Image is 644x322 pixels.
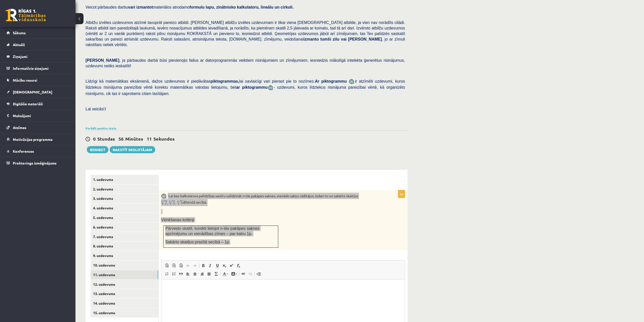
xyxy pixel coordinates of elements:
a: Цитата [177,271,184,277]
a: Отменить (Ctrl+Z) [184,262,191,269]
a: 12. uzdevums [91,280,158,289]
span: Lai veicās! [86,107,105,111]
a: Maksājumi [7,110,69,121]
a: Konferences [7,145,69,157]
a: Подстрочный индекс [221,262,228,269]
a: Вставить / удалить маркированный список [170,271,177,277]
b: tumši zilu vai [PERSON_NAME] [320,37,382,41]
span: Motivācijas programma [13,137,53,142]
a: Rakstīt skolotājam [110,146,155,153]
a: Вставить/Редактировать ссылку (Ctrl+K) [240,271,247,277]
a: 3. uzdevums [91,194,158,203]
a: Математика [213,271,220,277]
a: 8. uzdevums [91,241,158,251]
span: Stundas [97,136,115,142]
a: 1. uzdevums [91,175,158,184]
a: 5. uzdevums [91,213,158,222]
p: 4p [398,190,405,198]
a: 15. uzdevums [91,308,158,317]
span: Sakārto skaitļus prasītā secībā – 1p. [165,240,230,244]
span: 56 [118,136,124,142]
span: Aktuāli [13,42,25,47]
a: Вставить (Ctrl+V) [163,262,170,269]
a: Motivācijas programma [7,134,69,145]
a: Aktuāli [7,39,69,50]
span: Pārveido skaitli, korekti lietojot n-tās pakāpes saknes apzīmējumu un vienādības zīmes – par katr... [165,226,259,236]
a: 10. uzdevums [91,261,158,270]
img: JfuEzvunn4EvwAAAAASUVORK5CYII= [349,79,355,84]
span: Sākums [13,30,26,35]
b: Ar piktogrammu [315,79,347,83]
a: Digitālie materiāli [7,98,69,110]
a: 6. uzdevums [91,222,158,232]
a: Вставить из Word [177,262,184,269]
b: ar piktogrammu [236,85,268,89]
a: По центру [191,271,198,277]
a: По ширине [206,271,213,277]
span: 0 [93,136,96,142]
span: Konferences [13,149,34,153]
a: Atzīmes [7,122,69,133]
span: [DEMOGRAPHIC_DATA] [13,90,52,94]
a: Убрать форматирование [235,262,242,269]
span: Proktoringa izmēģinājums [13,161,57,165]
a: 9. uzdevums [91,251,158,260]
span: - uzdevumi, kuros līdztekus risinājuma pareizībai vērtē, kā organizēts risinājums, cik tas ir sap... [86,85,405,95]
a: По левому краю [184,271,191,277]
a: Informatīvie ziņojumi [7,62,69,74]
span: Līdzīgi kā matemātikas eksāmenā, dažos uzdevumos ir piedāvātas lai savlaicīgi vari pierast pie to... [86,79,349,83]
span: Digitālie materiāli [13,102,43,106]
b: vari izmantot [128,5,153,9]
span: Vērtēšanas kritēriji [161,218,194,222]
img: Balts.png [164,182,165,184]
legend: Ziņojumi [13,51,69,62]
img: jJAmfhL86bci57ghNyAAAAAElFTkSuQmCC [161,199,183,206]
span: J [105,107,106,111]
a: Курсив (Ctrl+I) [207,262,214,269]
span: Atzīmes [13,125,26,130]
img: wKvN42sLe3LLwAAAABJRU5ErkJggg== [268,85,274,91]
a: По правому краю [198,271,206,277]
a: Убрать ссылку [247,271,254,277]
b: formulu lapu, zinātnisko kalkulatoru, lineālu un cirkuli. [190,5,294,9]
a: Цвет текста [221,271,230,277]
a: Вставить только текст (Ctrl+Shift+V) [170,262,177,269]
span: Minūtes [125,136,143,142]
span: Sekundes [153,136,175,142]
span: 11 [147,136,152,142]
b: izmanto [303,37,318,41]
a: 7. uzdevums [91,232,158,241]
a: Вставить / удалить нумерованный список [163,271,170,277]
button: Iesniegt [87,146,108,153]
a: Цвет фона [230,271,238,277]
a: Rīgas 1. Tālmācības vidusskola [6,9,46,21]
a: 14. uzdevums [91,299,158,308]
a: Вставить разрыв страницы для печати [255,271,262,277]
a: Sākums [7,27,69,39]
a: Mācību resursi [7,74,69,86]
a: 11. uzdevums [91,270,158,279]
a: Полужирный (Ctrl+B) [200,262,207,269]
b: piktogrammas, [211,79,239,83]
a: Proktoringa izmēģinājums [7,157,69,169]
a: Подчеркнутый (Ctrl+U) [214,262,221,269]
span: Veicot pārbaudes darbu materiālos atrodamo [86,5,294,9]
a: Parādīt punktu skalu [86,126,116,130]
span: Atbilžu izvēles uzdevumos atzīmē tavuprāt pareizo atbildi. [PERSON_NAME] atbilžu izvēles uzdevuma... [86,20,405,47]
a: Повторить (Ctrl+Y) [191,262,198,269]
span: [PERSON_NAME] [86,58,119,62]
a: Ziņojumi [7,51,69,62]
a: 2. uzdevums [91,184,158,194]
span: , ja pārbaudes darbā būsi pievienojis failus ar datorprogrammās veiktiem risinājumiem un zīmējumi... [86,58,405,68]
a: 13. uzdevums [91,289,158,298]
a: [DEMOGRAPHIC_DATA] [7,86,69,98]
a: 4. uzdevums [91,203,158,213]
p: Lai bez kalkulatora palīdzības varētu salīdzināt n-tās pakāpes saknes, vienādo sakņu rādītājus. I... [161,193,380,206]
a: Надстрочный индекс [228,262,235,269]
span: Mācību resursi [13,78,37,82]
legend: Informatīvie ziņojumi [13,62,69,74]
img: 9k= [161,193,167,199]
legend: Maksājumi [13,110,69,121]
